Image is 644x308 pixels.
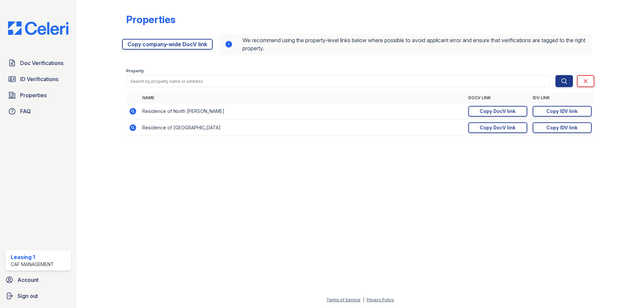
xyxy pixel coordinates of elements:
span: ID Verifications [20,75,58,83]
a: Properties [5,88,71,102]
div: Copy IDV link [546,108,578,115]
span: Properties [20,91,47,99]
div: We recommend using the property-level links below where possible to avoid applicant error and ens... [219,34,592,55]
a: Terms of Service [326,297,361,302]
a: FAQ [5,105,71,118]
th: Name [140,93,466,103]
input: Search by property name or address [126,75,550,87]
span: Account [17,276,39,284]
a: Copy company-wide DocV link [122,39,213,50]
span: FAQ [20,107,31,115]
div: Copy IDV link [546,124,578,131]
div: Properties [126,13,175,25]
span: Doc Verifications [20,59,63,67]
a: Doc Verifications [5,56,71,70]
div: CAF Management [11,261,54,268]
label: Property [126,68,144,74]
a: Account [3,273,74,287]
td: Residence of North [PERSON_NAME] [140,103,466,120]
div: Copy DocV link [480,108,516,115]
a: Copy DocV link [468,122,527,133]
div: Copy DocV link [480,124,516,131]
td: Residence of [GEOGRAPHIC_DATA] [140,120,466,136]
a: Copy IDV link [533,122,592,133]
th: DocV Link [466,93,530,103]
a: Privacy Policy [367,297,394,302]
a: Copy IDV link [533,106,592,117]
div: | [363,297,364,302]
div: Leasing 1 [11,253,54,261]
th: IDV Link [530,93,594,103]
span: Sign out [17,292,38,300]
a: ID Verifications [5,72,71,86]
a: Copy DocV link [468,106,527,117]
a: Sign out [3,289,74,303]
img: CE_Logo_Blue-a8612792a0a2168367f1c8372b55b34899dd931a85d93a1a3d3e32e68fde9ad4.png [3,21,74,35]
